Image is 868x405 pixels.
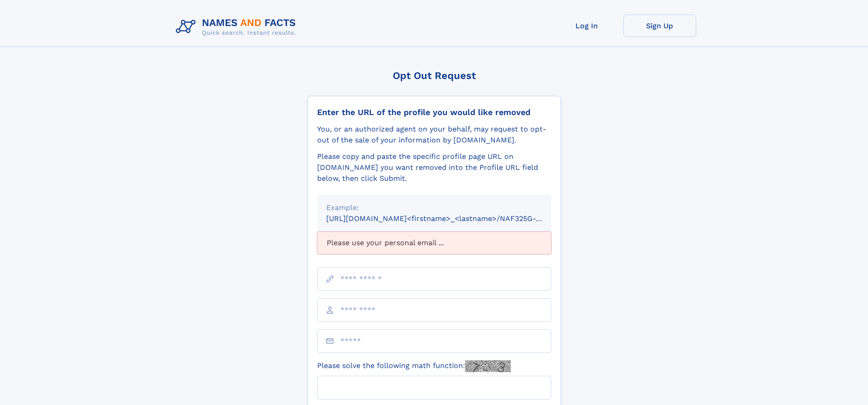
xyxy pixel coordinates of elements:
a: Sign Up [623,15,696,37]
div: Enter the URL of the profile you would like removed [317,107,551,117]
div: Example: [326,202,542,213]
div: You, or an authorized agent on your behalf, may request to opt-out of the sale of your informatio... [317,124,551,146]
div: Please use your personal email ... [317,231,551,254]
small: [URL][DOMAIN_NAME]<firstname>_<lastname>/NAF325G-xxxxxxxx [326,214,569,223]
label: Please solve the following math function: [317,360,511,372]
a: Log In [550,15,623,37]
div: Please copy and paste the specific profile page URL on [DOMAIN_NAME] you want removed into the Pr... [317,151,551,184]
div: Opt Out Request [308,70,561,81]
img: Logo Names and Facts [172,15,303,39]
